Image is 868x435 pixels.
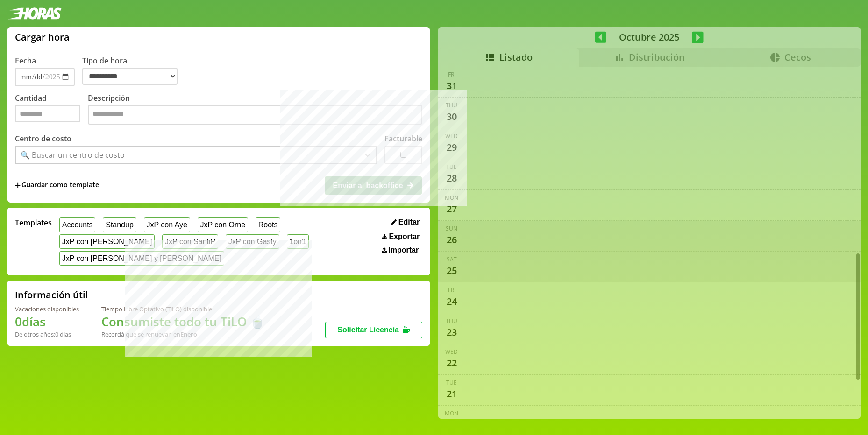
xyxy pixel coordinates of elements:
[379,232,422,241] button: Exportar
[144,217,190,232] button: JxP con Aye
[15,180,21,190] span: +
[389,232,420,241] span: Exportar
[82,56,185,86] label: Tipo de hora
[15,288,88,301] h2: Información útil
[15,56,36,66] label: Fecha
[15,313,79,330] h1: 0 días
[59,251,224,266] button: JxP con [PERSON_NAME] y [PERSON_NAME]
[59,234,155,249] button: JxP con [PERSON_NAME]
[15,305,79,313] div: Vacaciones disponibles
[15,93,88,127] label: Cantidad
[337,326,399,334] span: Solicitar Licencia
[15,133,71,144] label: Centro de costo
[88,93,422,127] label: Descripción
[384,133,422,144] label: Facturable
[15,105,80,122] input: Cantidad
[162,234,218,249] button: JxP con SantiP
[15,31,70,43] h1: Cargar hora
[198,217,248,232] button: JxP con Orne
[59,217,95,232] button: Accounts
[398,218,420,226] span: Editar
[389,217,422,227] button: Editar
[21,150,125,160] div: 🔍 Buscar un centro de costo
[180,330,197,338] b: Enero
[325,322,422,338] button: Solicitar Licencia
[101,330,265,338] div: Recordá que se renuevan en
[101,305,265,313] div: Tiempo Libre Optativo (TiLO) disponible
[7,7,62,20] img: logotipo
[388,246,419,254] span: Importar
[88,105,422,125] textarea: Descripción
[103,217,136,232] button: Standup
[256,217,280,232] button: Roots
[15,217,52,228] span: Templates
[82,68,178,85] select: Tipo de hora
[226,234,279,249] button: JxP con Gasty
[15,330,79,338] div: De otros años: 0 días
[101,313,265,330] h1: Consumiste todo tu TiLO 🍵
[287,234,309,249] button: 1on1
[15,180,99,190] span: +Guardar como template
